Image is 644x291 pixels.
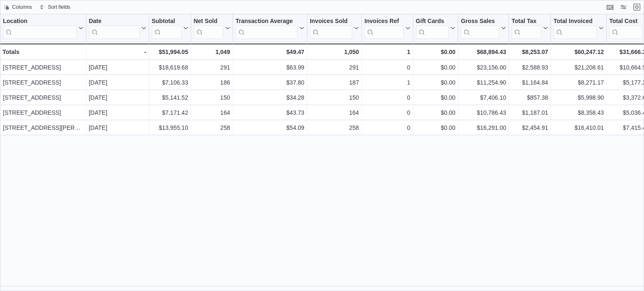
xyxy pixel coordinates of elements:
[364,18,403,26] div: Invoices Ref
[310,18,359,39] button: Invoices Sold
[512,77,548,88] div: $1,164.84
[461,62,506,72] div: $23,156.00
[194,62,230,72] div: 291
[512,108,548,118] div: $1,187.01
[236,18,298,26] div: Transaction Average
[3,123,83,133] div: [STREET_ADDRESS][PERSON_NAME]
[12,4,32,10] span: Columns
[364,93,410,103] div: 0
[364,77,410,88] div: 1
[89,62,146,72] div: [DATE]
[618,2,628,12] button: Display options
[152,123,188,133] div: $13,955.10
[609,18,642,39] div: Total Cost
[310,93,359,103] div: 150
[553,108,604,118] div: $8,358.43
[553,93,604,103] div: $5,998.90
[152,18,182,26] div: Subtotal
[416,18,449,26] div: Gift Cards
[605,2,615,12] button: Keyboard shortcuts
[152,93,188,103] div: $5,141.52
[310,77,359,88] div: 187
[0,2,35,12] button: Columns
[89,93,146,103] div: [DATE]
[236,123,304,133] div: $54.09
[512,123,548,133] div: $2,454.91
[553,123,604,133] div: $16,410.01
[416,62,456,72] div: $0.00
[236,47,304,57] div: $49.47
[310,18,352,39] div: Invoices Sold
[416,18,449,39] div: Gift Card Sales
[236,77,304,88] div: $37.80
[461,93,506,103] div: $7,406.10
[461,123,506,133] div: $16,291.00
[3,62,83,72] div: [STREET_ADDRESS]
[553,77,604,88] div: $8,271.17
[461,18,499,26] div: Gross Sales
[512,18,541,39] div: Total Tax
[512,18,541,26] div: Total Tax
[461,108,506,118] div: $10,786.43
[194,123,230,133] div: 258
[152,47,188,57] div: $51,994.05
[236,62,304,72] div: $63.99
[48,4,70,10] span: Sort fields
[512,93,548,103] div: $857.38
[89,47,146,57] div: -
[632,2,642,12] button: Exit fullscreen
[3,108,83,118] div: [STREET_ADDRESS]
[152,62,188,72] div: $18,619.68
[89,123,146,133] div: [DATE]
[553,47,604,57] div: $60,247.12
[194,108,230,118] div: 164
[3,77,83,88] div: [STREET_ADDRESS]
[236,18,298,39] div: Transaction Average
[194,77,230,88] div: 186
[461,47,506,57] div: $68,894.43
[36,2,73,12] button: Sort fields
[194,18,230,39] button: Net Sold
[512,47,548,57] div: $8,253.07
[194,18,223,39] div: Net Sold
[236,93,304,103] div: $34.28
[89,18,146,39] button: Date
[364,62,410,72] div: 0
[3,18,77,26] div: Location
[3,47,83,57] div: Totals
[3,93,83,103] div: [STREET_ADDRESS]
[553,18,604,39] button: Total Invoiced
[194,47,230,57] div: 1,049
[553,18,597,26] div: Total Invoiced
[364,47,410,57] div: 1
[236,18,304,39] button: Transaction Average
[152,18,182,39] div: Subtotal
[152,108,188,118] div: $7,171.42
[194,93,230,103] div: 150
[512,62,548,72] div: $2,588.93
[364,108,410,118] div: 0
[512,18,548,39] button: Total Tax
[310,18,352,26] div: Invoices Sold
[310,108,359,118] div: 164
[364,123,410,133] div: 0
[89,108,146,118] div: [DATE]
[3,18,77,39] div: Location
[416,123,456,133] div: $0.00
[461,18,499,39] div: Gross Sales
[89,18,140,26] div: Date
[152,18,188,39] button: Subtotal
[310,123,359,133] div: 258
[152,77,188,88] div: $7,106.33
[310,62,359,72] div: 291
[236,108,304,118] div: $43.73
[416,77,456,88] div: $0.00
[461,18,506,39] button: Gross Sales
[416,108,456,118] div: $0.00
[194,18,223,26] div: Net Sold
[89,18,140,39] div: Date
[89,77,146,88] div: [DATE]
[553,62,604,72] div: $21,208.61
[310,47,359,57] div: 1,050
[3,18,83,39] button: Location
